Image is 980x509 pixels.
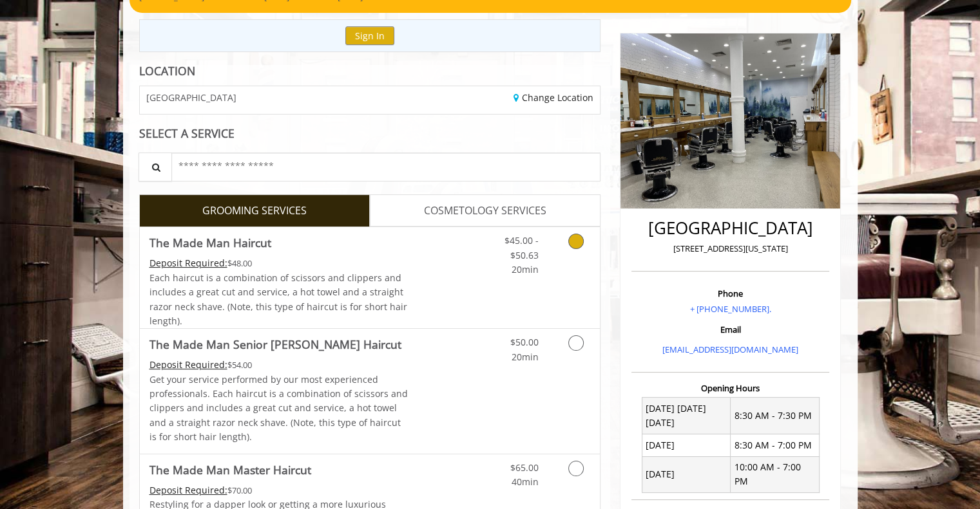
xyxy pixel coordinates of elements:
[139,63,195,79] b: LOCATION
[149,358,408,372] div: $54.00
[149,256,408,270] div: $48.00
[424,203,546,219] span: COSMETOLOGY SERVICES
[149,373,408,445] p: Get your service performed by our most experienced professionals. Each haircut is a combination o...
[510,336,538,348] span: $50.00
[510,461,538,474] span: $65.00
[511,351,538,363] span: 20min
[642,456,731,493] td: [DATE]
[635,242,826,255] p: [STREET_ADDRESS][US_STATE]
[139,153,172,181] button: Service Search
[149,335,401,353] b: The Made Man Senior [PERSON_NAME] Haircut
[731,434,820,456] td: 8:30 AM - 7:00 PM
[631,384,829,393] h3: Opening Hours
[149,483,408,497] div: $70.00
[139,127,601,140] div: SELECT A SERVICE
[635,325,826,334] h3: Email
[635,219,826,237] h2: [GEOGRAPHIC_DATA]
[511,476,538,488] span: 40min
[642,434,731,456] td: [DATE]
[511,263,538,275] span: 20min
[731,398,820,434] td: 8:30 AM - 7:30 PM
[504,234,538,261] span: $45.00 - $50.63
[635,289,826,298] h3: Phone
[149,272,407,327] span: Each haircut is a combination of scissors and clippers and includes a great cut and service, a ho...
[149,234,271,252] b: The Made Man Haircut
[731,456,820,493] td: 10:00 AM - 7:00 PM
[662,344,798,355] a: [EMAIL_ADDRESS][DOMAIN_NAME]
[149,461,311,479] b: The Made Man Master Haircut
[345,26,394,45] button: Sign In
[149,358,227,371] span: This service needs some Advance to be paid before we block your appointment
[642,398,731,434] td: [DATE] [DATE] [DATE]
[149,484,227,496] span: This service needs some Advance to be paid before we block your appointment
[149,257,227,269] span: This service needs some Advance to be paid before we block your appointment
[690,303,771,315] a: + [PHONE_NUMBER].
[146,93,236,102] span: [GEOGRAPHIC_DATA]
[202,203,307,219] span: GROOMING SERVICES
[514,91,593,104] a: Change Location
